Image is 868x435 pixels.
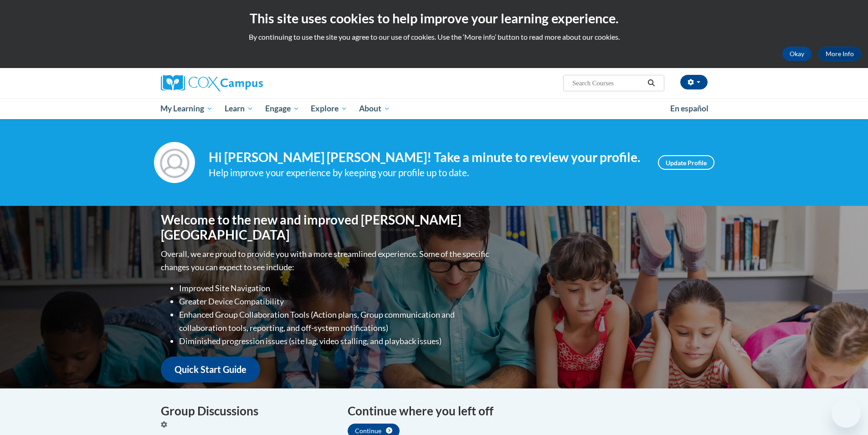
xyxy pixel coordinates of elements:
[259,98,305,119] a: Engage
[305,98,353,119] a: Explore
[571,78,644,89] input: Search Courses
[670,104,709,113] span: En español
[664,99,714,118] a: En español
[644,78,658,89] button: Search
[161,247,491,274] p: Overall, we are proud to provide you with a more streamlined experience. Some of the specific cha...
[154,142,195,183] img: Profile Image
[209,165,644,180] div: Help improve your experience by keeping your profile up to date.
[225,103,253,114] span: Learn
[658,155,714,170] a: Update Profile
[160,103,213,114] span: My Learning
[348,402,708,420] h4: Continue where you left off
[161,212,491,243] h1: Welcome to the new and improved [PERSON_NAME][GEOGRAPHIC_DATA]
[680,75,708,89] button: Account Settings
[179,282,491,295] li: Improved Site Navigation
[155,98,219,119] a: My Learning
[265,103,299,114] span: Engage
[353,98,396,119] a: About
[219,98,259,119] a: Learn
[179,335,491,348] li: Diminished progression issues (site lag, video stalling, and playback issues)
[161,75,263,91] img: Cox Campus
[311,103,347,114] span: Explore
[161,402,334,420] h4: Group Discussions
[179,308,491,335] li: Enhanced Group Collaboration Tools (Action plans, Group communication and collaboration tools, re...
[782,47,812,61] button: Okay
[161,356,260,383] a: Quick Start Guide
[818,47,861,61] a: More Info
[359,103,390,114] span: About
[832,398,861,428] iframe: Button to launch messaging window
[161,75,334,91] a: Cox Campus
[179,295,491,308] li: Greater Device Compatibility
[7,9,861,27] h2: This site uses cookies to help improve your learning experience.
[147,98,721,119] div: Main menu
[209,150,644,165] h4: Hi [PERSON_NAME] [PERSON_NAME]! Take a minute to review your profile.
[7,32,861,42] p: By continuing to use the site you agree to our use of cookies. Use the ‘More info’ button to read...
